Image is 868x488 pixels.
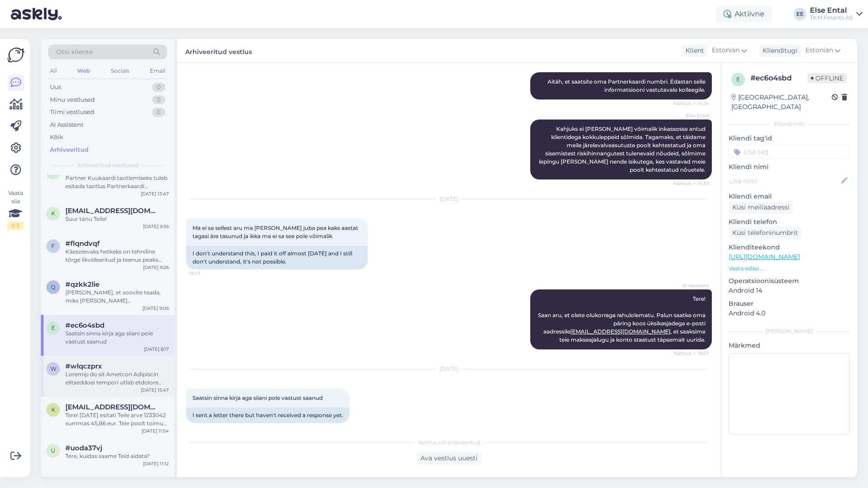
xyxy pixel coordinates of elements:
div: Socials [109,65,131,77]
div: Ava vestlus uuesti [417,452,481,464]
div: Tere, kuidas saame Teid aidata? [65,452,169,460]
div: Web [75,65,92,77]
span: 8:17 [189,423,223,430]
div: [DATE] 9:26 [143,264,169,271]
div: Küsi meiliaadressi [729,201,793,214]
div: Suur tänu Teile! [65,215,169,223]
div: [PERSON_NAME] [729,327,850,335]
span: #qzkk2lie [65,280,99,289]
div: Kõik [50,133,63,142]
a: [EMAIL_ADDRESS][DOMAIN_NAME] [570,328,671,335]
div: Uus [50,83,61,92]
div: [DATE] 15:47 [141,387,169,393]
div: [DATE] 13:47 [141,190,169,197]
div: 0 [152,95,165,105]
p: Android 4.0 [729,309,850,318]
div: 1 / 3 [7,222,24,230]
div: I sent a letter there but haven't received a response yet. [186,408,350,423]
p: Klienditeekond [729,243,850,252]
span: AI Assistent [675,282,709,289]
div: [DATE] [186,365,712,373]
div: [DATE] 9:06 [143,305,169,312]
div: [DATE] 11:54 [142,428,169,434]
span: kristinakhizhnyakk@gmail.com [65,403,160,411]
div: Arhiveeritud [50,145,89,154]
span: Kahjuks ei [PERSON_NAME] võimalik inkassosse antud klientidega kokkuleppeid sõlmida. Tagamaks, et... [539,125,707,173]
span: Estonian [712,45,740,55]
span: Otsi kliente [56,47,93,57]
div: I don't understand this, I paid it off almost [DATE] and I still don't understand, it's not possi... [186,246,368,269]
span: #flqndvqf [65,239,100,248]
span: Offline [807,73,847,83]
div: Klienditugi [759,46,798,55]
span: e [51,324,55,331]
p: Android 14 [729,286,850,295]
div: Else Ental [810,7,853,14]
div: Kliendi info [729,120,850,128]
span: Saatsin sinna kirja aga siiani pole vastust saanud [192,394,323,401]
div: [DATE] 11:12 [143,460,169,467]
p: Kliendi nimi [729,162,850,172]
div: # ec6o4sbd [750,73,807,84]
span: #crblgsrh [65,477,99,485]
div: EE [794,8,806,20]
span: Ma ei sa sellest aru ma [PERSON_NAME] juba pea kaks aastat tagasi ära tasunud ja ikka ma ei sa se... [192,224,360,239]
div: Küsi telefoninumbrit [729,227,802,239]
div: Tere! [DATE] esitati Teile arve 1233042 summas 45,86 eur. Teie poolt toimus laekumine TKMF-i kont... [65,411,169,428]
span: Nähtud ✓ 14:30 [673,180,709,187]
div: [PERSON_NAME], et soovite teada, miks [PERSON_NAME] [PERSON_NAME] lõpetati. Kahjuks puudub mul li... [65,289,169,305]
span: Estonian [805,45,833,55]
div: 0 [152,108,165,117]
div: All [48,65,59,77]
span: Nähtud ✓ 19:47 [674,350,709,357]
div: Saatsin sinna kirja aga siiani pole vastust saanud [65,329,169,346]
a: Else EntalTKM Finants AS [810,7,863,21]
div: Käesolevaks hetkeks on tehniline tõrge likvideeritud ja teenus peaks töötama. Vabandame võimalike... [65,248,169,264]
input: Lisa nimi [729,176,839,186]
div: [DATE] 9:36 [143,223,169,230]
div: [GEOGRAPHIC_DATA], [GEOGRAPHIC_DATA] [731,93,832,112]
p: Operatsioonisüsteem [729,276,850,286]
div: 0 [152,83,165,92]
p: Kliendi email [729,192,850,201]
span: e [736,76,740,83]
p: Brauser [729,299,850,309]
span: 19:47 [189,270,223,277]
div: Tiimi vestlused [50,108,94,117]
span: w [50,365,56,372]
span: Else Ental [675,112,709,119]
div: Loremip do sit Ametcon Adipiscin elitseddoei tempori utlab etdolore magnaaliquaenim adminimveniam... [65,370,169,387]
span: f [51,243,55,249]
span: Vestlus on arhiveeritud [418,438,480,447]
div: Aktiivne [716,6,772,22]
p: Märkmed [729,341,850,350]
label: Arhiveeritud vestlus [185,45,252,57]
span: Nähtud ✓ 14:24 [673,100,709,107]
div: [DATE] [186,195,712,203]
div: Partner Kuukaardi taotlemiseks tuleb esitada taotlus Partnerkaardi iseteeninduskeskkonnas aadress... [65,174,169,190]
div: Minu vestlused [50,95,95,105]
span: karkussvetlana@gmail.com [65,207,160,215]
p: Kliendi tag'id [729,134,850,143]
img: Askly Logo [7,46,25,64]
span: #uoda37vj [65,444,102,452]
p: Kliendi telefon [729,217,850,227]
div: AI Assistent [50,120,84,129]
span: #wlqczprx [65,362,102,370]
span: u [51,447,55,454]
span: k [51,210,55,217]
span: Arhiveeritud vestlused [77,161,138,169]
div: Vaata siia [7,189,24,230]
span: #ec6o4sbd [65,321,104,329]
input: Lisa tag [729,145,850,159]
div: Email [148,65,167,77]
span: Aitäh, et saatsite oma Partnerkaardi numbri. Edastan selle informatsiooni vastutavale kolleegile. [547,78,707,93]
span: k [51,406,55,413]
p: Vaata edasi ... [729,264,850,273]
div: [DATE] 8:17 [144,346,169,353]
a: [URL][DOMAIN_NAME] [729,253,800,261]
span: q [51,284,55,290]
div: TKM Finants AS [810,14,853,21]
div: Klient [682,46,704,55]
